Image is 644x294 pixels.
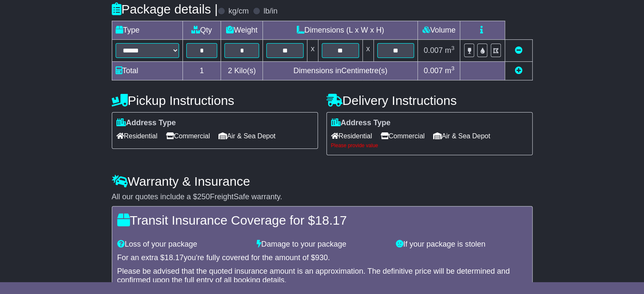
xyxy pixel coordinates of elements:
td: x [362,39,373,61]
div: Please provide value [331,143,528,148]
td: Total [112,61,182,80]
label: Address Type [116,118,176,128]
span: 18.17 [315,213,347,227]
span: 930 [315,253,328,262]
h4: Transit Insurance Coverage for $ [117,213,527,227]
div: For an extra $ you're fully covered for the amount of $ . [117,253,527,263]
sup: 3 [451,65,455,71]
td: 1 [182,61,221,80]
span: m [445,66,455,75]
td: Type [112,21,182,39]
a: Remove this item [515,46,522,55]
h4: Package details | [112,2,218,16]
div: All our quotes include a $ FreightSafe warranty. [112,192,533,202]
span: Air & Sea Depot [433,129,490,143]
span: Residential [331,129,372,143]
span: Commercial [166,129,210,143]
span: m [445,46,455,55]
span: Commercial [381,129,425,143]
h4: Pickup Instructions [112,93,318,107]
div: Please be advised that the quoted insurance amount is an approximation. The definitive price will... [117,267,527,285]
span: 0.007 [424,46,443,55]
td: Weight [221,21,263,39]
label: kg/cm [228,7,249,16]
td: Kilo(s) [221,61,263,80]
td: Volume [418,21,460,39]
td: x [307,39,318,61]
h4: Delivery Instructions [326,93,533,107]
div: If your package is stolen [392,240,531,249]
td: Qty [182,21,221,39]
span: 0.007 [424,66,443,75]
td: Dimensions (L x W x H) [263,21,418,39]
div: Loss of your package [113,240,252,249]
td: Dimensions in Centimetre(s) [263,61,418,80]
span: 18.17 [165,253,184,262]
span: Residential [116,129,158,143]
div: Damage to your package [252,240,392,249]
label: lb/in [263,7,277,16]
label: Address Type [331,118,391,128]
span: 2 [228,66,232,75]
span: Air & Sea Depot [218,129,276,143]
a: Add new item [515,66,522,75]
span: 250 [197,192,210,201]
sup: 3 [451,45,455,51]
h4: Warranty & Insurance [112,174,533,188]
